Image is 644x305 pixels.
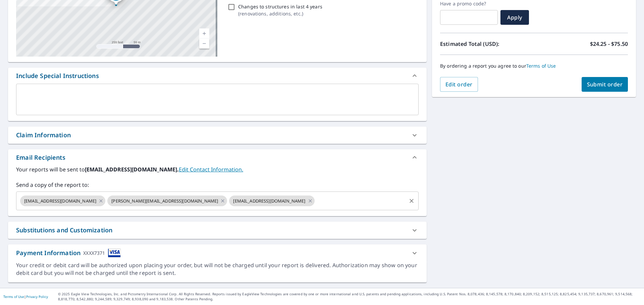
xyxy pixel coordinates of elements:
[179,166,243,173] a: EditContactInfo
[107,196,227,206] div: [PERSON_NAME][EMAIL_ADDRESS][DOMAIN_NAME]
[199,39,209,49] a: Current Level 17, Zoom Out
[26,294,48,299] a: Privacy Policy
[229,198,309,204] span: [EMAIL_ADDRESS][DOMAIN_NAME]
[8,127,427,144] div: Claim Information
[8,222,427,239] div: Substitutions and Customization
[20,198,100,204] span: [EMAIL_ADDRESS][DOMAIN_NAME]
[8,149,427,165] div: Email Recipients
[16,248,121,257] div: Payment Information
[506,14,524,21] span: Apply
[587,81,623,88] span: Submit order
[526,63,556,69] a: Terms of Use
[58,292,641,302] p: © 2025 Eagle View Technologies, Inc. and Pictometry International Corp. All Rights Reserved. Repo...
[440,63,628,69] p: By ordering a report you agree to our
[440,1,498,7] label: Have a promo code?
[16,165,419,173] label: Your reports will be sent to
[108,248,121,257] img: cardImage
[582,77,628,92] button: Submit order
[440,77,478,92] button: Edit order
[238,3,322,10] p: Changes to structures in last 4 years
[8,244,427,261] div: Payment InformationXXXX7371cardImage
[445,81,473,88] span: Edit order
[16,181,419,189] label: Send a copy of the report to:
[199,28,209,39] a: Current Level 17, Zoom In
[500,10,529,25] button: Apply
[85,166,179,173] b: [EMAIL_ADDRESS][DOMAIN_NAME].
[8,68,427,84] div: Include Special Instructions
[229,196,314,206] div: [EMAIL_ADDRESS][DOMAIN_NAME]
[20,196,105,206] div: [EMAIL_ADDRESS][DOMAIN_NAME]
[16,131,71,140] div: Claim Information
[3,295,48,299] p: |
[16,261,419,277] div: Your credit or debit card will be authorized upon placing your order, but will not be charged unt...
[3,294,24,299] a: Terms of Use
[107,198,222,204] span: [PERSON_NAME][EMAIL_ADDRESS][DOMAIN_NAME]
[590,40,628,48] p: $24.25 - $75.50
[238,10,322,17] p: ( renovations, additions, etc. )
[16,71,99,80] div: Include Special Instructions
[407,196,416,206] button: Clear
[83,248,105,257] div: XXXX7371
[16,226,112,235] div: Substitutions and Customization
[440,40,534,48] p: Estimated Total (USD):
[16,153,65,162] div: Email Recipients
